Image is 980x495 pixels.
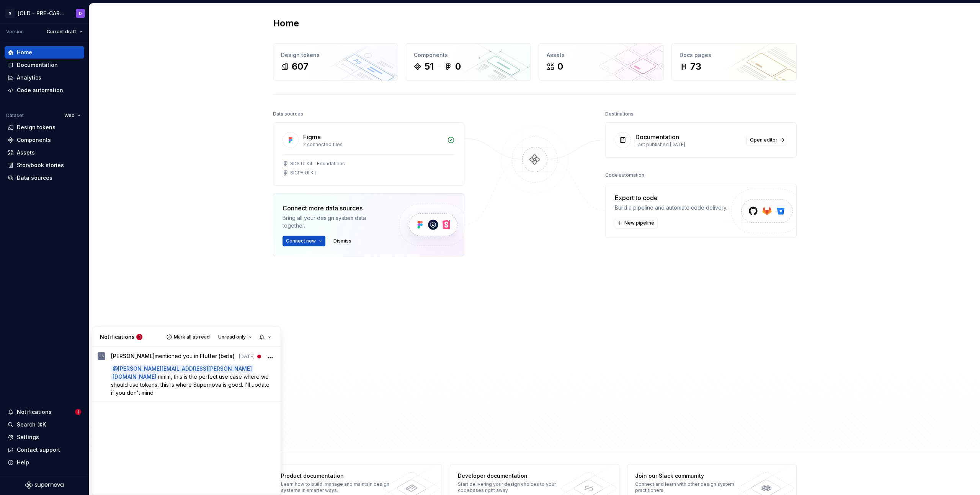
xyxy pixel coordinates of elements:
span: Unread only [218,334,246,340]
p: Notifications [100,333,135,341]
button: More [265,352,275,363]
span: Mark all as read [174,334,210,340]
span: mentioned you in [111,352,235,363]
span: mmm, this is the perfect use case where we should use tokens, this is where Supernova is good. I'... [111,373,271,396]
span: Flutter (beta) [200,353,235,359]
div: LS [100,352,104,360]
span: [PERSON_NAME][EMAIL_ADDRESS][PERSON_NAME][DOMAIN_NAME] [113,365,252,380]
button: Unread only [215,332,255,342]
span: @ [111,365,253,381]
time: 1/13/2025, 5:57 PM [239,353,255,360]
button: Mark all as read [164,332,213,342]
span: [PERSON_NAME] [111,353,155,359]
span: 1 [136,334,142,340]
